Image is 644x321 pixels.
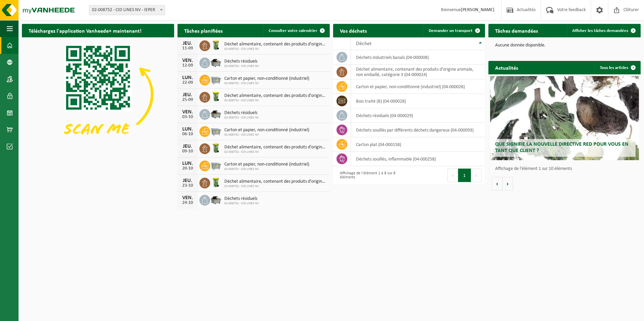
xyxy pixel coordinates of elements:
span: Déchets résiduels [224,110,259,116]
span: Déchets résiduels [224,196,259,202]
a: Que signifie la nouvelle directive RED pour vous en tant que client ? [490,76,639,160]
span: Déchet alimentaire, contenant des produits d'origine animale, non emballé, catég... [224,42,326,47]
div: 03-10 [181,115,194,119]
div: 20-10 [181,166,194,171]
div: 24-10 [181,201,194,205]
button: 1 [458,169,471,182]
img: WB-5000-GAL-GY-01 [210,108,222,119]
span: 02-008752 - CID LINES NV [224,99,326,103]
img: WB-2500-GAL-GY-01 [210,74,222,85]
a: Tous les articles [594,61,640,74]
span: Déchet alimentaire, contenant des produits d'origine animale, non emballé, catég... [224,93,326,99]
button: Volgende [503,177,513,190]
div: JEU. [181,144,194,149]
span: Déchet [356,41,372,46]
div: LUN. [181,127,194,132]
p: Aucune donnée disponible. [495,43,634,48]
div: 11-09 [181,46,194,51]
h2: Vos déchets [333,24,374,37]
span: 02-008752 - CID LINES NV [224,64,259,68]
div: Affichage de l'élément 1 à 8 sur 8 éléments [336,168,406,183]
span: 02-008752 - CID LINES NV [224,133,309,137]
div: 22-09 [181,80,194,85]
span: 02-008752 - CID LINES NV - IEPER [89,5,165,15]
span: Carton et papier, non-conditionné (industriel) [224,76,309,81]
span: 02-008752 - CID LINES NV [224,202,259,206]
td: déchets résiduels (04-000029) [351,108,485,123]
h2: Téléchargez l'application Vanheede+ maintenant! [22,24,148,37]
div: LUN. [181,161,194,166]
div: 25-09 [181,98,194,102]
td: carton plat (04-000158) [351,137,485,152]
div: 23-10 [181,183,194,188]
div: JEU. [181,178,194,183]
button: Next [471,169,482,182]
img: WB-0140-HPE-GN-50 [210,142,222,154]
img: WB-2500-GAL-GY-01 [210,159,222,171]
div: VEN. [181,195,194,201]
td: déchets industriels banals (04-000008) [351,50,485,65]
a: Consulter votre calendrier [263,24,329,37]
img: WB-0140-HPE-GN-50 [210,177,222,188]
img: WB-5000-GAL-GY-01 [210,194,222,205]
span: Carton et papier, non-conditionné (industriel) [224,162,309,167]
td: bois traité (B) (04-000028) [351,94,485,108]
img: Download de VHEPlus App [22,37,174,151]
div: VEN. [181,58,194,63]
td: déchets souillés, inflammable (04-000258) [351,152,485,166]
span: 02-008752 - CID LINES NV [224,184,326,188]
img: WB-0140-HPE-GN-50 [210,91,222,102]
span: 02-008752 - CID LINES NV [224,167,309,171]
td: déchets souillés par différents déchets dangereux (04-000093) [351,123,485,137]
div: LUN. [181,75,194,80]
h2: Actualités [488,61,525,74]
img: WB-0140-HPE-GN-50 [210,39,222,51]
span: Afficher les tâches demandées [572,29,628,33]
span: Que signifie la nouvelle directive RED pour vous en tant que client ? [495,142,629,153]
a: Afficher les tâches demandées [567,24,640,37]
h2: Tâches planifiées [178,24,229,37]
span: 02-008752 - CID LINES NV [224,116,259,120]
div: JEU. [181,41,194,46]
div: JEU. [181,92,194,98]
span: 02-008752 - CID LINES NV [224,150,326,154]
img: WB-2500-GAL-GY-01 [210,125,222,137]
div: VEN. [181,109,194,115]
div: 09-10 [181,149,194,154]
span: Demander un transport [429,29,473,33]
img: WB-5000-GAL-GY-01 [210,57,222,68]
span: 02-008752 - CID LINES NV [224,47,326,51]
div: 12-09 [181,63,194,68]
button: Previous [447,169,458,182]
td: carton et papier, non-conditionné (industriel) (04-000026) [351,79,485,94]
div: 06-10 [181,132,194,137]
span: 02-008752 - CID LINES NV [224,81,309,85]
span: Déchets résiduels [224,59,259,64]
strong: [PERSON_NAME] [461,7,494,12]
span: Déchet alimentaire, contenant des produits d'origine animale, non emballé, catég... [224,179,326,184]
span: Consulter votre calendrier [269,29,317,33]
button: Vorige [492,177,503,190]
span: 02-008752 - CID LINES NV - IEPER [89,5,165,15]
span: Déchet alimentaire, contenant des produits d'origine animale, non emballé, catég... [224,145,326,150]
h2: Tâches demandées [488,24,545,37]
td: déchet alimentaire, contenant des produits d'origine animale, non emballé, catégorie 3 (04-000024) [351,65,485,79]
span: Carton et papier, non-conditionné (industriel) [224,128,309,133]
p: Affichage de l'élément 1 sur 10 éléments [495,167,637,171]
a: Demander un transport [423,24,484,37]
